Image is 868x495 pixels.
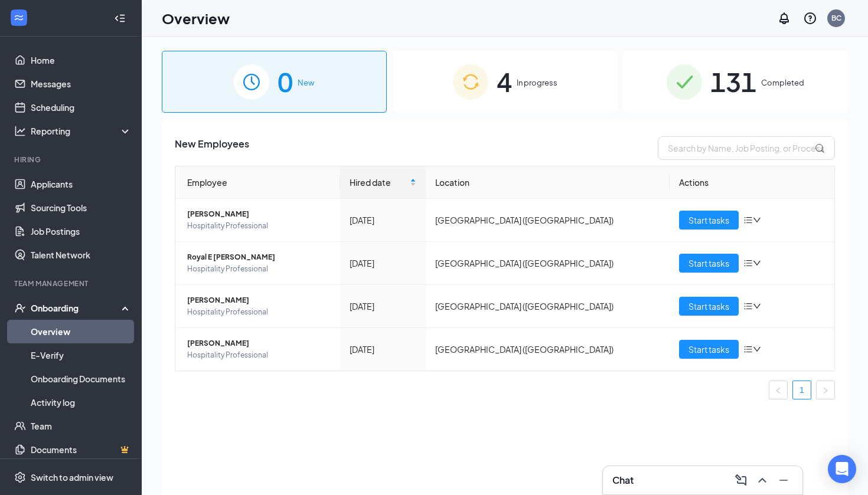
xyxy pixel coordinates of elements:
[816,381,835,399] li: Next Page
[175,136,249,160] span: New Employees
[187,306,331,318] span: Hospitality Professional
[278,61,293,102] span: 0
[753,216,761,224] span: down
[679,297,739,316] button: Start tasks
[14,125,26,137] svg: Analysis
[14,471,26,483] svg: Settings
[688,257,729,270] span: Start tasks
[792,381,811,399] li: 1
[350,343,416,356] div: [DATE]
[350,300,416,313] div: [DATE]
[298,77,314,88] span: New
[187,220,331,232] span: Hospitality Professional
[793,381,811,399] a: 1
[774,471,793,490] button: Minimize
[31,320,132,343] a: Overview
[803,11,817,25] svg: QuestionInfo
[769,381,788,399] button: left
[828,455,856,483] div: Open Intercom Messenger
[187,208,331,220] span: [PERSON_NAME]
[755,473,769,487] svg: ChevronUp
[31,219,132,243] a: Job Postings
[187,349,331,361] span: Hospitality Professional
[743,345,753,354] span: bars
[743,215,753,225] span: bars
[14,302,26,314] svg: UserCheck
[187,263,331,275] span: Hospitality Professional
[831,13,841,23] div: BC
[688,343,729,356] span: Start tasks
[753,345,761,353] span: down
[350,214,416,227] div: [DATE]
[13,12,25,24] svg: WorkstreamLogo
[679,340,739,359] button: Start tasks
[14,278,129,289] div: Team Management
[612,474,634,487] h3: Chat
[350,176,407,189] span: Hired date
[31,471,113,483] div: Switch to admin view
[187,294,331,306] span: [PERSON_NAME]
[679,211,739,230] button: Start tasks
[31,367,132,391] a: Onboarding Documents
[769,381,788,399] li: Previous Page
[753,259,761,267] span: down
[175,166,340,199] th: Employee
[31,172,132,196] a: Applicants
[426,328,670,371] td: [GEOGRAPHIC_DATA] ([GEOGRAPHIC_DATA])
[710,61,756,102] span: 131
[14,155,129,165] div: Hiring
[679,254,739,273] button: Start tasks
[776,473,791,487] svg: Minimize
[753,302,761,310] span: down
[31,196,132,219] a: Sourcing Tools
[31,343,132,367] a: E-Verify
[497,61,512,102] span: 4
[31,391,132,414] a: Activity log
[816,381,835,399] button: right
[162,8,230,28] h1: Overview
[187,337,331,349] span: [PERSON_NAME]
[31,72,132,96] a: Messages
[31,48,132,72] a: Home
[688,214,729,227] span: Start tasks
[187,251,331,263] span: Royal E [PERSON_NAME]
[426,199,670,242] td: [GEOGRAPHIC_DATA] ([GEOGRAPHIC_DATA])
[31,302,122,314] div: Onboarding
[114,12,126,24] svg: Collapse
[734,473,748,487] svg: ComposeMessage
[822,387,829,394] span: right
[31,438,132,461] a: DocumentsCrown
[31,96,132,119] a: Scheduling
[732,471,750,490] button: ComposeMessage
[658,136,835,160] input: Search by Name, Job Posting, or Process
[670,166,834,199] th: Actions
[31,243,132,267] a: Talent Network
[743,258,753,268] span: bars
[31,414,132,438] a: Team
[517,77,557,88] span: In progress
[688,300,729,313] span: Start tasks
[350,257,416,270] div: [DATE]
[753,471,772,490] button: ChevronUp
[775,387,782,394] span: left
[761,77,804,88] span: Completed
[426,242,670,285] td: [GEOGRAPHIC_DATA] ([GEOGRAPHIC_DATA])
[31,125,132,137] div: Reporting
[777,11,791,25] svg: Notifications
[743,301,753,311] span: bars
[426,285,670,328] td: [GEOGRAPHIC_DATA] ([GEOGRAPHIC_DATA])
[426,166,670,199] th: Location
